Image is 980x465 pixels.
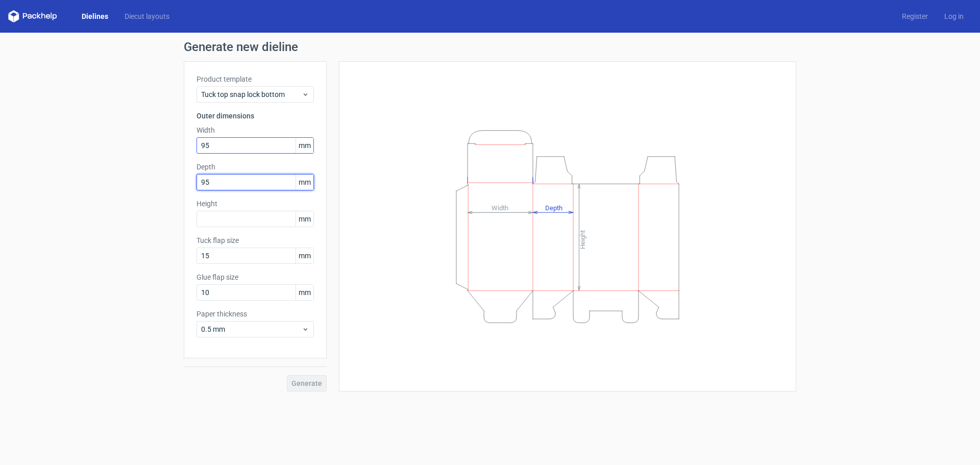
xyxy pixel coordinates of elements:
label: Product template [197,74,314,84]
label: Paper thickness [197,309,314,319]
tspan: Depth [545,204,562,211]
label: Tuck flap size [197,235,314,246]
a: Diecut layouts [116,11,178,21]
span: mm [296,175,313,190]
label: Depth [197,162,314,172]
label: Width [197,125,314,135]
h3: Outer dimensions [197,111,314,121]
a: Dielines [73,11,116,21]
span: mm [296,138,313,153]
tspan: Height [579,230,586,249]
label: Height [197,199,314,209]
span: Tuck top snap lock bottom [201,89,302,100]
tspan: Width [492,204,508,211]
span: mm [296,285,313,300]
label: Glue flap size [197,272,314,282]
span: mm [296,211,313,227]
h1: Generate new dieline [184,41,796,53]
a: Register [894,11,936,21]
a: Log in [936,11,972,21]
span: 0.5 mm [201,324,302,334]
span: mm [296,248,313,263]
